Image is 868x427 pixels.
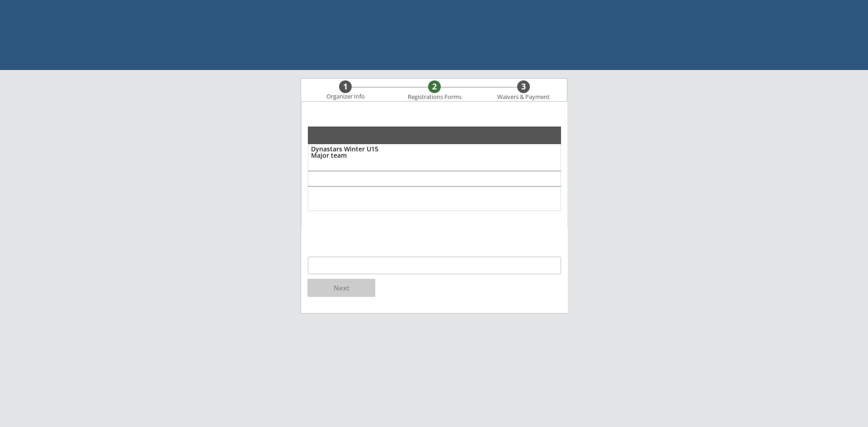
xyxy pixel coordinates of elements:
[517,82,530,92] div: 3
[321,93,370,100] div: Organizer Info
[403,94,466,101] div: Registrations Forms
[504,174,551,183] div: Taxes not charged on the fee
[480,176,502,183] div: Taxes not charged on the fee
[311,146,387,159] div: Dynastars Winter U15 Major team
[339,82,352,92] div: 1
[307,279,375,297] button: Next
[428,82,441,92] div: 2
[492,94,555,101] div: Waivers & Payment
